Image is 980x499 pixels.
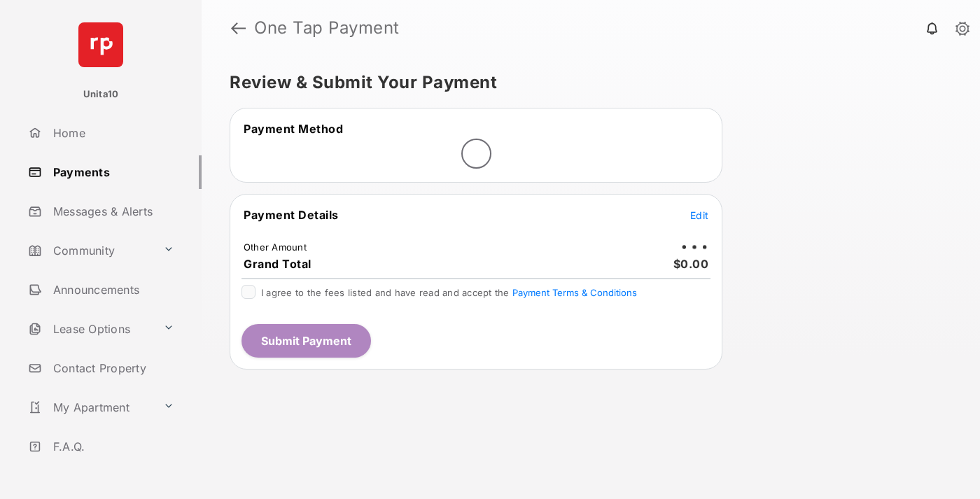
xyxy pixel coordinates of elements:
[78,22,123,67] img: svg+xml;base64,PHN2ZyB4bWxucz0iaHR0cDovL3d3dy53My5vcmcvMjAwMC9zdmciIHdpZHRoPSI2NCIgaGVpZ2h0PSI2NC...
[690,208,708,222] button: Edit
[230,74,941,91] h5: Review & Submit Your Payment
[244,208,339,222] span: Payment Details
[22,273,202,307] a: Announcements
[244,257,311,271] span: Grand Total
[673,257,709,271] span: $0.00
[22,430,202,463] a: F.A.Q.
[22,195,202,228] a: Messages & Alerts
[22,351,202,385] a: Contact Property
[261,287,637,298] span: I agree to the fees listed and have read and accept the
[690,209,708,221] span: Edit
[22,391,157,424] a: My Apartment
[22,116,202,150] a: Home
[243,241,307,253] td: Other Amount
[22,312,157,346] a: Lease Options
[83,87,119,101] p: Unita10
[241,324,371,358] button: Submit Payment
[22,155,202,189] a: Payments
[244,122,343,136] span: Payment Method
[512,287,637,298] button: I agree to the fees listed and have read and accept the
[254,20,400,36] strong: One Tap Payment
[22,234,157,267] a: Community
